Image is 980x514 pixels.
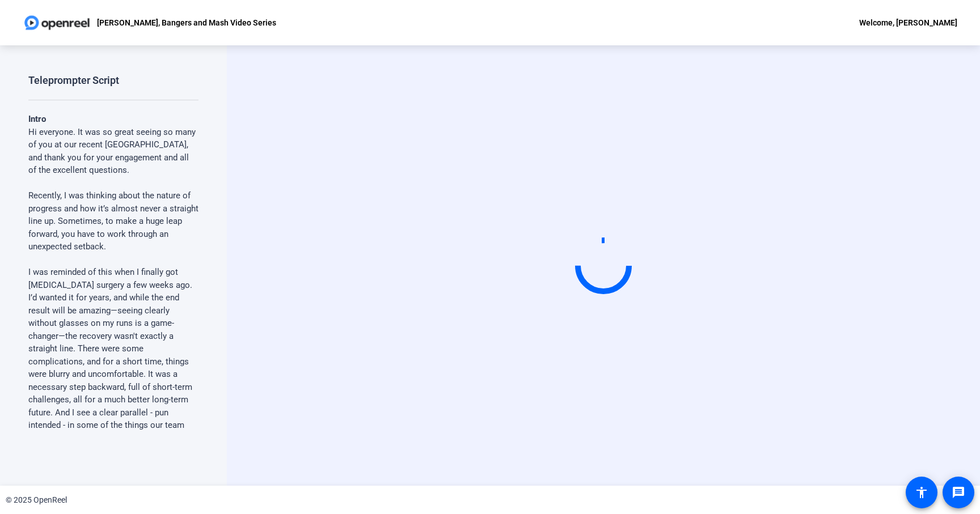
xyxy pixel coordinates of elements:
[28,114,46,124] strong: Intro
[97,16,276,29] p: [PERSON_NAME], Bangers and Mash Video Series
[915,486,928,499] mat-icon: accessibility
[952,486,965,499] mat-icon: message
[859,16,957,29] div: Welcome, [PERSON_NAME]
[28,189,198,253] p: Recently, I was thinking about the nature of progress and how it’s almost never a straight line u...
[6,494,67,506] div: © 2025 OpenReel
[28,266,198,457] p: I was reminded of this when I finally got [MEDICAL_DATA] surgery a few weeks ago. I’d wanted it f...
[23,11,91,34] img: OpenReel logo
[28,74,119,87] div: Teleprompter Script
[28,126,198,177] p: Hi everyone. It was so great seeing so many of you at our recent [GEOGRAPHIC_DATA], and thank you...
